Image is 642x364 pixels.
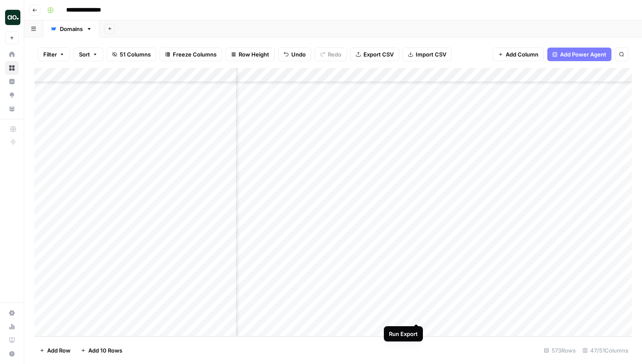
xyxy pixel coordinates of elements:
[5,61,19,75] a: Browse
[291,50,306,59] span: Undo
[160,48,222,61] button: Freeze Columns
[278,48,311,61] button: Undo
[328,50,341,59] span: Redo
[389,330,418,338] div: Run Export
[76,344,127,357] button: Add 10 Rows
[173,50,217,59] span: Freeze Columns
[547,48,611,61] button: Add Power Agent
[416,50,446,59] span: Import CSV
[88,346,122,355] span: Add 10 Rows
[315,48,347,61] button: Redo
[79,50,90,59] span: Sort
[239,50,269,59] span: Row Height
[541,344,579,357] div: 573 Rows
[225,48,275,61] button: Row Height
[34,344,76,357] button: Add Row
[506,50,538,59] span: Add Column
[5,7,19,28] button: Workspace: AO Internal Ops
[5,347,19,361] button: Help + Support
[403,48,452,61] button: Import CSV
[120,50,151,59] span: 51 Columns
[350,48,399,61] button: Export CSV
[43,20,99,37] a: Domains
[5,10,20,25] img: AO Internal Ops Logo
[60,25,83,33] div: Domains
[560,50,606,59] span: Add Power Agent
[5,320,19,333] a: Usage
[579,344,632,357] div: 47/51 Columns
[5,48,19,61] a: Home
[107,48,156,61] button: 51 Columns
[363,50,394,59] span: Export CSV
[43,50,57,59] span: Filter
[47,346,70,355] span: Add Row
[5,88,19,102] a: Opportunities
[5,333,19,347] a: Learning Hub
[5,75,19,88] a: Insights
[493,48,544,61] button: Add Column
[73,48,103,61] button: Sort
[5,102,19,116] a: Your Data
[38,48,70,61] button: Filter
[5,306,19,320] a: Settings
